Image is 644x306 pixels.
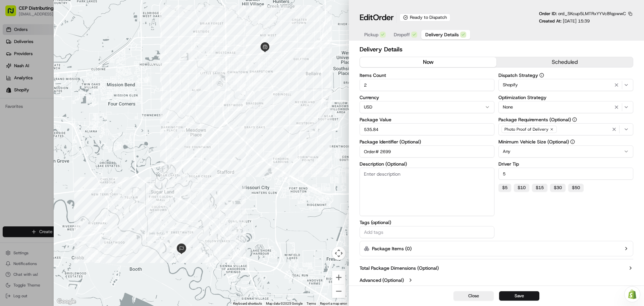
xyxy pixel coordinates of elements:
span: Order [373,12,394,23]
span: [PERSON_NAME] [21,122,54,128]
span: API Documentation [63,150,108,157]
button: Package Items (0) [360,241,633,256]
img: 1736555255976-a54dd68f-1ca7-489b-9aae-adbdc363a1c4 [13,123,19,128]
button: Package Requirements (Optional) [572,117,577,122]
p: Order ID: [539,11,626,17]
button: None [498,101,633,113]
button: Minimum Vehicle Size (Optional) [570,139,575,144]
div: 📗 [7,151,12,156]
input: Enter package identifier [360,145,494,158]
button: $50 [568,184,584,192]
p: Welcome 👋 [7,27,122,38]
button: Shopify [498,79,633,91]
button: See all [104,86,122,94]
span: Pylon [67,167,81,172]
button: $10 [514,184,529,192]
label: Package Identifier (Optional) [360,139,494,144]
button: Total Package Dimensions (Optional) [360,265,633,271]
p: Created At: [539,18,590,24]
h2: Delivery Details [360,45,633,54]
div: We're available if you need us! [30,71,92,76]
span: Photo Proof of Delivery [504,127,548,132]
span: Knowledge Base [13,150,51,157]
img: Masood Aslam [7,116,17,127]
label: Tags (optional) [360,220,494,225]
button: Start new chat [114,66,122,74]
button: $5 [498,184,511,192]
a: Open this area in Google Maps (opens a new window) [55,297,77,306]
span: Dropoff [394,31,410,38]
button: Keyboard shortcuts [233,301,262,306]
label: Dispatch Strategy [498,73,633,78]
a: Terms [307,302,316,305]
span: None [503,104,513,110]
img: 1736555255976-a54dd68f-1ca7-489b-9aae-adbdc363a1c4 [13,104,19,110]
span: • [56,122,58,128]
button: Zoom out [332,285,345,298]
label: Advanced (Optional) [360,277,404,283]
label: Minimum Vehicle Size (Optional) [498,139,633,144]
input: Enter driver tip [498,168,633,180]
div: 💻 [57,151,62,156]
span: • [73,104,75,110]
label: Description (Optional) [360,162,494,166]
span: Wisdom [PERSON_NAME] [21,104,71,110]
button: $30 [550,184,566,192]
label: Driver Tip [498,162,633,166]
label: Items Count [360,73,494,78]
img: 1736555255976-a54dd68f-1ca7-489b-9aae-adbdc363a1c4 [7,64,19,76]
a: 💻API Documentation [54,147,110,160]
button: Dispatch Strategy [539,73,544,78]
button: scheduled [496,57,633,67]
span: [DATE] [59,122,73,128]
input: Enter items count [360,79,494,91]
span: Delivery Details [425,31,459,38]
input: Add tags [363,228,491,236]
label: Optimization Strategy [498,95,633,100]
span: Shopify [503,82,518,88]
a: Powered byPylon [47,166,81,172]
label: Total Package Dimensions (Optional) [360,265,439,271]
img: Google [55,297,77,306]
span: Map data ©2025 Google [266,302,303,305]
button: Photo Proof of Delivery [498,123,633,135]
span: ord_SKcup5LMTRxYYVc8fqpwwC [558,11,626,16]
span: Pickup [364,31,378,38]
button: Zoom in [332,271,345,284]
img: Nash [7,7,20,20]
button: Advanced (Optional) [360,277,633,283]
label: Package Items ( 0 ) [372,245,412,252]
label: Package Requirements (Optional) [498,117,633,122]
label: Package Value [360,117,494,122]
a: 📗Knowledge Base [4,147,54,160]
button: Close [453,291,494,301]
div: Past conversations [7,87,43,93]
input: Enter package value [360,123,494,135]
img: 8571987876998_91fb9ceb93ad5c398215_72.jpg [14,64,26,76]
div: Start new chat [30,64,110,71]
button: now [360,57,496,67]
label: Currency [360,95,494,100]
a: Report a map error [320,302,347,305]
span: [DATE] [76,104,90,110]
button: Map camera controls [332,247,345,260]
input: Clear [17,43,111,50]
div: Ready to Dispatch [399,13,450,21]
span: [DATE] 15:39 [563,18,590,24]
button: $15 [532,184,547,192]
button: Save [499,291,539,301]
img: Wisdom Oko [7,98,17,111]
h1: Edit [360,12,394,23]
